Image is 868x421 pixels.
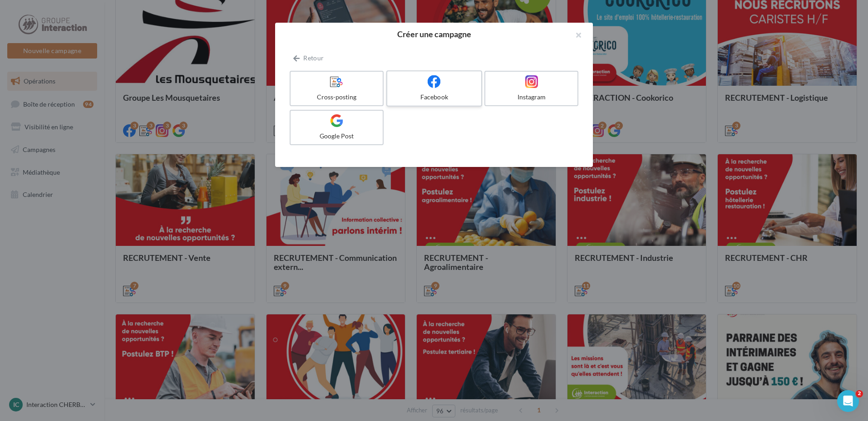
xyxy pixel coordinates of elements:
span: 2 [856,390,863,397]
div: Instagram [489,93,574,102]
div: Facebook [391,93,477,102]
iframe: Intercom live chat [837,390,859,412]
h2: Créer une campagne [290,30,578,38]
div: Google Post [294,132,379,141]
div: Cross-posting [294,93,379,102]
button: Retour [290,53,327,64]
